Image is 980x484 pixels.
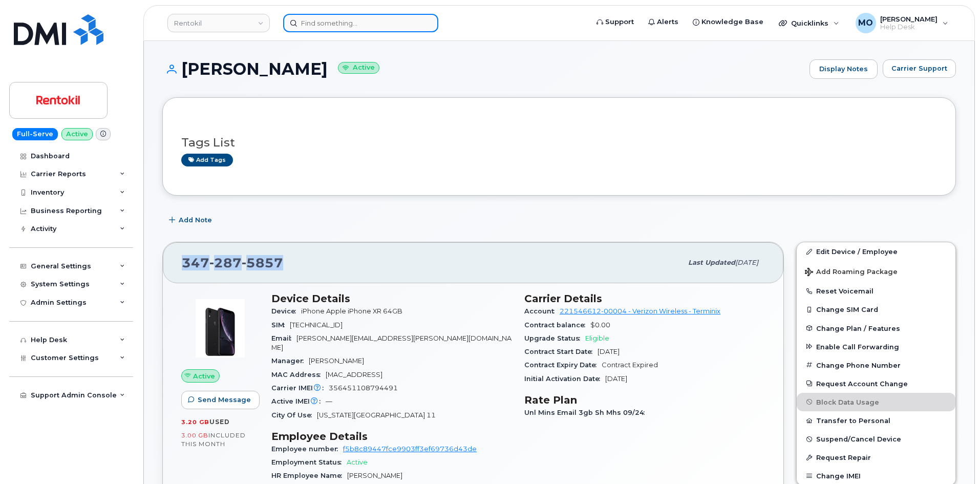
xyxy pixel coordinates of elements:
[524,348,598,355] span: Contract Start Date
[271,321,290,329] span: SIM
[326,371,382,378] span: [MAC_ADDRESS]
[560,307,720,315] a: 221546612-00004 - Verizon Wireless - Terminix
[271,334,296,342] span: Email
[242,255,283,270] span: 5857
[524,409,650,416] span: Unl Mins Email 3gb Sh Mhs 09/24
[338,62,379,74] small: Active
[524,307,560,315] span: Account
[891,64,947,73] span: Carrier Support
[816,435,901,443] span: Suspend/Cancel Device
[271,292,512,305] h3: Device Details
[797,374,955,393] button: Request Account Change
[524,361,602,369] span: Contract Expiry Date
[524,394,765,406] h3: Rate Plan
[797,411,955,430] button: Transfer to Personal
[816,343,899,350] span: Enable Call Forwarding
[883,59,956,78] button: Carrier Support
[181,432,208,439] span: 3.00 GB
[605,375,627,383] span: [DATE]
[524,375,605,383] span: Initial Activation Date
[271,411,317,419] span: City Of Use
[590,321,610,329] span: $0.00
[181,136,937,149] h3: Tags List
[797,338,955,356] button: Enable Call Forwarding
[181,418,209,426] span: 3.20 GB
[598,348,620,355] span: [DATE]
[347,458,368,466] span: Active
[602,361,658,369] span: Contract Expired
[209,255,242,270] span: 287
[309,357,364,365] span: [PERSON_NAME]
[271,371,326,378] span: MAC Address
[343,445,477,453] a: f5b8c89447fce9903ff3ef69736d43de
[271,458,347,466] span: Employment Status
[181,154,233,166] a: Add tags
[317,411,436,419] span: [US_STATE][GEOGRAPHIC_DATA] 11
[162,60,804,78] h1: [PERSON_NAME]
[524,292,765,305] h3: Carrier Details
[797,356,955,374] button: Change Phone Number
[688,259,735,266] span: Last updated
[524,321,590,329] span: Contract balance
[301,307,402,315] span: iPhone Apple iPhone XR 64GB
[347,472,402,479] span: [PERSON_NAME]
[816,324,900,332] span: Change Plan / Features
[271,384,329,392] span: Carrier IMEI
[271,430,512,443] h3: Employee Details
[179,215,212,225] span: Add Note
[198,395,251,405] span: Send Message
[735,259,758,266] span: [DATE]
[935,439,972,476] iframe: Messenger Launcher
[797,261,955,282] button: Add Roaming Package
[271,334,512,351] span: [PERSON_NAME][EMAIL_ADDRESS][PERSON_NAME][DOMAIN_NAME]
[797,300,955,319] button: Change SIM Card
[797,393,955,411] button: Block Data Usage
[181,431,246,448] span: included this month
[271,357,309,365] span: Manager
[797,448,955,467] button: Request Repair
[182,255,283,270] span: 347
[809,59,878,79] a: Display Notes
[805,268,898,278] span: Add Roaming Package
[271,445,343,453] span: Employee number
[271,397,326,405] span: Active IMEI
[797,430,955,448] button: Suspend/Cancel Device
[181,391,260,409] button: Send Message
[326,397,332,405] span: —
[162,211,221,229] button: Add Note
[271,472,347,479] span: HR Employee Name
[193,371,215,381] span: Active
[189,298,251,359] img: image20231002-3703462-1qb80zy.jpeg
[329,384,398,392] span: 356451108794491
[271,307,301,315] span: Device
[524,334,585,342] span: Upgrade Status
[290,321,343,329] span: [TECHNICAL_ID]
[797,282,955,300] button: Reset Voicemail
[797,319,955,338] button: Change Plan / Features
[585,334,609,342] span: Eligible
[797,242,955,261] a: Edit Device / Employee
[209,418,230,426] span: used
